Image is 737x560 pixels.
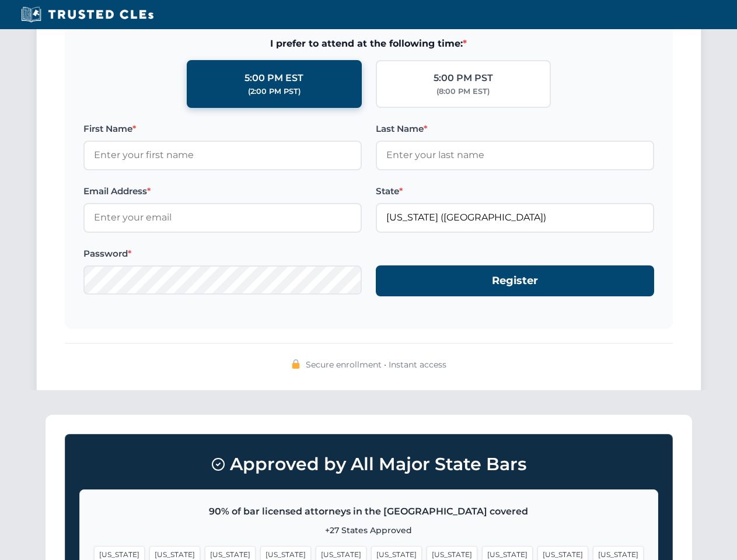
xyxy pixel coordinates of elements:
[83,36,654,51] span: I prefer to attend at the following time:
[94,504,644,519] p: 90% of bar licensed attorneys in the [GEOGRAPHIC_DATA] covered
[94,524,644,537] p: +27 States Approved
[83,184,362,198] label: Email Address
[83,141,362,170] input: Enter your first name
[248,86,301,97] div: (2:00 PM PST)
[376,203,654,232] input: Florida (FL)
[376,184,654,198] label: State
[434,71,493,86] div: 5:00 PM PST
[376,265,654,296] button: Register
[376,141,654,170] input: Enter your last name
[306,358,446,371] span: Secure enrollment • Instant access
[83,203,362,232] input: Enter your email
[376,122,654,136] label: Last Name
[18,6,157,23] img: Trusted CLEs
[83,247,362,261] label: Password
[436,86,490,97] div: (8:00 PM EST)
[244,71,303,86] div: 5:00 PM EST
[79,449,658,480] h3: Approved by All Major State Bars
[83,122,362,136] label: First Name
[291,359,301,369] img: 🔒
